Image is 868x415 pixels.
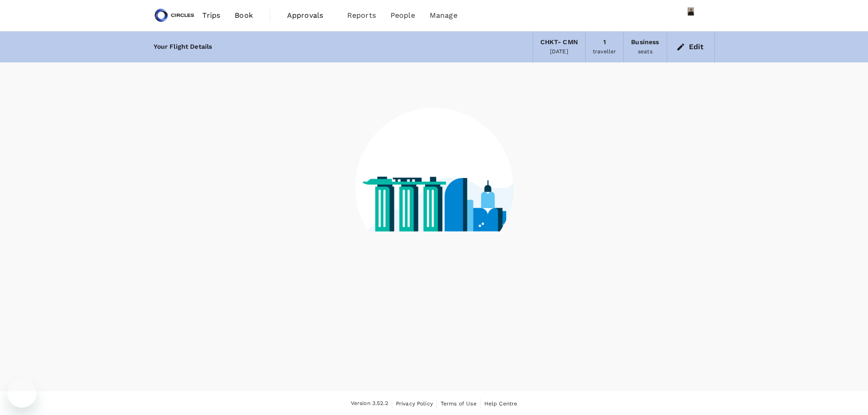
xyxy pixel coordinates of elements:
a: Privacy Policy [396,399,433,409]
button: Edit [674,40,707,54]
div: Business [631,37,659,47]
img: Azizi Ratna Yulis Mohd Zin [682,6,700,25]
div: Your Flight Details [154,42,212,52]
span: Approvals [287,10,333,21]
div: CHKT - CMN [540,37,578,47]
span: Manage [430,10,457,21]
g: finding your flights [386,259,465,267]
img: Circles [154,5,195,26]
div: [DATE] [550,47,568,56]
span: Privacy Policy [396,400,433,407]
div: traveller [593,47,616,56]
iframe: Button to launch messaging window [7,379,36,408]
span: Version 3.52.2 [351,399,388,408]
span: Reports [347,10,376,21]
span: People [390,10,415,21]
span: Trips [202,10,220,21]
a: Terms of Use [441,399,477,409]
a: Help Centre [484,399,518,409]
div: 1 [603,37,606,47]
span: Help Centre [484,400,518,407]
span: Terms of Use [441,400,477,407]
span: Book [235,10,253,21]
div: seats [638,47,652,56]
